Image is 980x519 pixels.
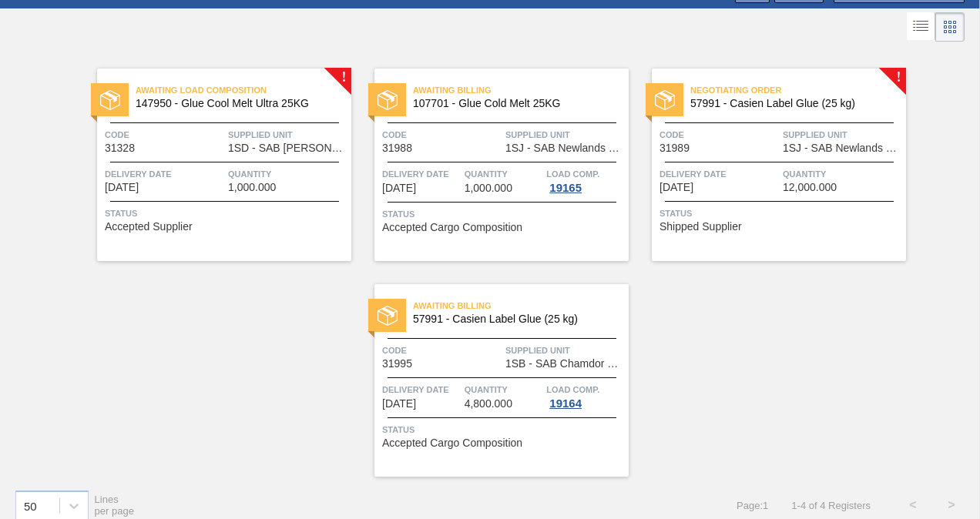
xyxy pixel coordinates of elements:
[351,284,629,477] a: statusAwaiting Billing57991 - Casien Label Glue (25 kg)Code31995Supplied Unit1SB - SAB Chamdor Br...
[228,166,347,182] span: Quantity
[382,142,412,154] span: 31988
[629,69,906,261] a: !statusNegotiating Order57991 - Casien Label Glue (25 kg)Code31989Supplied Unit1SJ - SAB Newlands...
[659,182,693,193] span: 09/23/2025
[659,221,742,233] span: Shipped Supplier
[783,142,902,154] span: 1SJ - SAB Newlands Brewery
[505,343,625,358] span: Supplied Unit
[136,98,339,109] span: 147950 - Glue Cool Melt Ultra 25KG
[382,343,502,358] span: Code
[228,182,276,193] span: 1,000.000
[382,437,522,449] span: Accepted Cargo Composition
[690,98,894,109] span: 57991 - Casien Label Glue (25 kg)
[382,182,416,194] span: 09/23/2025
[95,494,135,517] span: Lines per page
[546,166,625,194] a: Load Comp.19165
[465,398,512,410] span: 4,800.000
[546,382,599,397] span: Load Comp.
[105,221,193,233] span: Accepted Supplier
[655,90,675,110] img: status
[783,182,837,193] span: 12,000.000
[74,69,351,261] a: !statusAwaiting Load Composition147950 - Glue Cool Melt Ultra 25KGCode31328Supplied Unit1SD - SAB...
[690,82,906,98] span: Negotiating Order
[382,166,461,182] span: Delivery Date
[24,499,37,512] div: 50
[505,142,625,154] span: 1SJ - SAB Newlands Brewery
[783,166,902,182] span: Quantity
[413,82,629,98] span: Awaiting Billing
[659,127,779,142] span: Code
[382,422,625,437] span: Status
[465,382,543,397] span: Quantity
[465,182,512,194] span: 1,000.000
[505,358,625,370] span: 1SB - SAB Chamdor Brewery
[791,500,871,511] span: 1 - 4 of 4 Registers
[546,182,585,194] div: 19165
[136,82,351,98] span: Awaiting Load Composition
[659,142,690,154] span: 31989
[659,206,902,221] span: Status
[413,298,629,313] span: Awaiting Billing
[378,90,398,110] img: status
[228,142,347,154] span: 1SD - SAB Rosslyn Brewery
[105,142,135,154] span: 31328
[105,127,224,142] span: Code
[105,166,224,182] span: Delivery Date
[378,306,398,326] img: status
[935,12,965,42] div: Card Vision
[546,397,585,410] div: 19164
[546,166,599,182] span: Load Comp.
[382,398,416,410] span: 09/24/2025
[465,166,543,182] span: Quantity
[413,98,616,109] span: 107701 - Glue Cold Melt 25KG
[783,127,902,142] span: Supplied Unit
[737,500,768,511] span: Page : 1
[105,182,139,193] span: 09/04/2025
[382,358,412,370] span: 31995
[505,127,625,142] span: Supplied Unit
[105,206,347,221] span: Status
[382,382,461,397] span: Delivery Date
[100,90,120,110] img: status
[659,166,779,182] span: Delivery Date
[382,206,625,222] span: Status
[413,313,616,325] span: 57991 - Casien Label Glue (25 kg)
[382,127,502,142] span: Code
[907,12,935,42] div: List Vision
[351,69,629,261] a: statusAwaiting Billing107701 - Glue Cold Melt 25KGCode31988Supplied Unit1SJ - SAB Newlands Brewer...
[382,222,522,233] span: Accepted Cargo Composition
[546,382,625,410] a: Load Comp.19164
[228,127,347,142] span: Supplied Unit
